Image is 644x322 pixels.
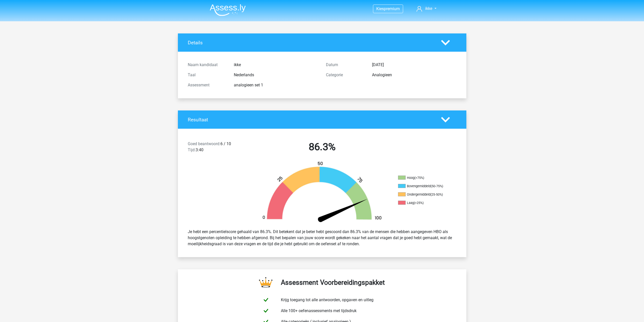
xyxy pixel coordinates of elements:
[230,72,322,78] div: Nederlands
[184,227,460,249] div: Je hebt een percentielscore gehaald van 86.3%. Dit betekent dat je beter hebt gescoord dan 86.3% ...
[384,6,400,11] span: premium
[431,184,443,188] div: (50-75%)
[398,176,449,180] li: Hoog
[430,193,443,196] div: (25-50%)
[188,40,433,46] h4: Details
[184,62,230,68] div: Naam kandidaat
[184,82,230,88] div: Assessment
[322,72,368,78] div: Categorie
[368,62,460,68] div: [DATE]
[230,62,322,68] div: ikke
[254,161,390,225] img: 86.bedef3011a2e.png
[188,117,433,123] h4: Resultaat
[322,62,368,68] div: Datum
[230,82,322,88] div: analogieen set 1
[210,4,246,16] img: Assessly
[368,72,460,78] div: Analogieen
[184,72,230,78] div: Taal
[188,147,196,152] span: Tijd:
[188,141,220,146] span: Goed beantwoord:
[398,192,449,197] li: Ondergemiddeld
[398,184,449,188] li: Bovengemiddeld
[184,141,253,155] div: 6 / 10 3:40
[414,201,424,205] div: (<25%)
[425,6,432,11] span: ikke
[398,201,449,205] li: Laag
[373,5,403,12] a: Kiespremium
[376,6,384,11] span: Kies
[257,141,387,153] h2: 86.3%
[414,176,424,180] div: (>75%)
[414,6,438,12] a: ikke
